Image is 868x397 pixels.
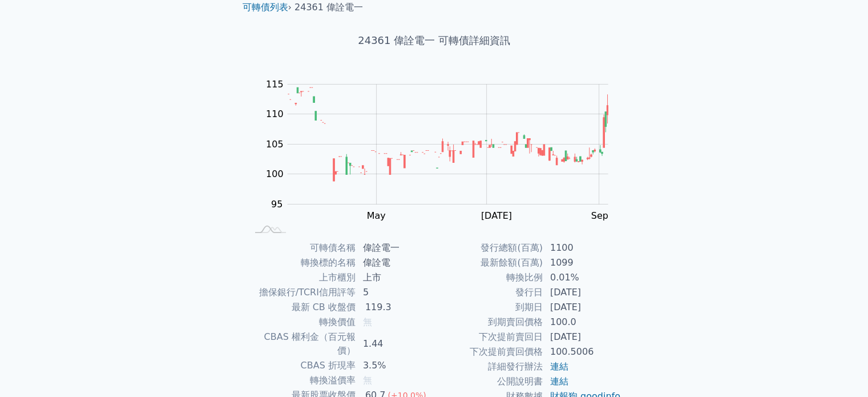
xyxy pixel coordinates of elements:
[543,330,621,344] td: [DATE]
[550,376,568,387] a: 連結
[356,270,434,285] td: 上市
[356,240,434,255] td: 偉詮電一
[543,255,621,270] td: 1099
[356,330,434,358] td: 1.44
[356,255,434,270] td: 偉詮電
[294,1,363,14] li: 24361 偉詮電一
[363,316,372,327] span: 無
[233,33,635,49] h1: 24361 偉詮電一 可轉債詳細資訊
[434,285,543,300] td: 發行日
[247,315,356,330] td: 轉換價值
[266,169,284,179] tspan: 100
[266,79,284,90] tspan: 115
[543,285,621,300] td: [DATE]
[434,330,543,344] td: 下次提前賣回日
[243,1,292,14] li: ›
[543,300,621,315] td: [DATE]
[247,358,356,373] td: CBAS 折現率
[550,361,568,372] a: 連結
[434,315,543,330] td: 到期賣回價格
[434,359,543,374] td: 詳細發行辦法
[434,255,543,270] td: 最新餘額(百萬)
[434,240,543,255] td: 發行總額(百萬)
[434,344,543,359] td: 下次提前賣回價格
[543,240,621,255] td: 1100
[243,2,288,13] a: 可轉債列表
[247,373,356,388] td: 轉換溢價率
[543,315,621,330] td: 100.0
[434,300,543,315] td: 到期日
[247,270,356,285] td: 上市櫃別
[247,300,356,315] td: 最新 CB 收盤價
[363,300,394,314] div: 119.3
[481,210,512,221] tspan: [DATE]
[266,109,284,119] tspan: 110
[591,210,608,221] tspan: Sep
[366,210,385,221] tspan: May
[247,240,356,255] td: 可轉債名稱
[247,285,356,300] td: 擔保銀行/TCRI信用評等
[271,199,282,210] tspan: 95
[260,79,625,221] g: Chart
[363,375,372,386] span: 無
[356,285,434,300] td: 5
[434,374,543,389] td: 公開說明書
[247,255,356,270] td: 轉換標的名稱
[247,330,356,358] td: CBAS 權利金（百元報價）
[543,344,621,359] td: 100.5006
[434,270,543,285] td: 轉換比例
[266,139,284,150] tspan: 105
[811,342,868,397] div: 聊天小工具
[543,270,621,285] td: 0.01%
[811,342,868,397] iframe: Chat Widget
[356,358,434,373] td: 3.5%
